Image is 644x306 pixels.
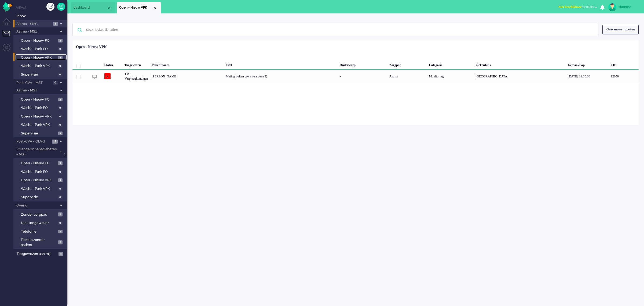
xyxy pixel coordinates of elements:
[58,73,63,77] span: 0
[21,237,56,247] span: Tickets zonder patient
[58,195,63,199] span: 0
[117,2,161,13] li: View
[16,147,57,157] span: Zwangerschapsdiabetes - MST
[16,71,67,77] a: Supervisie 0
[123,59,150,70] div: Toegewezen
[474,59,566,70] div: Ziekenhuis
[17,14,67,19] span: Inbox
[16,80,51,86] span: Post-CVA - MST
[58,131,63,136] span: 1
[387,59,427,70] div: Zorgpad
[566,59,609,70] div: Gemaakt op
[16,211,67,217] a: Zonder zorgpad 2
[387,70,427,83] div: Astma
[58,115,63,119] span: 0
[607,3,639,11] a: stanmsc
[16,88,57,93] span: Astma - MST
[72,70,639,83] div: 12050
[555,3,600,11] button: Niet beschikbaarfor 00:08
[16,105,67,111] a: Wacht - Park FO 0
[57,3,65,11] a: Quick Ticket
[224,59,338,70] div: Titel
[46,3,54,11] div: Creëer ticket
[58,98,63,102] span: 3
[123,70,150,83] div: TM Verpleegkundigen
[16,177,67,183] a: Open - Nieuw VPK 1
[566,70,609,83] div: [DATE] 11:30:33
[58,252,63,256] span: 3
[427,70,474,83] div: Monitoring
[16,203,57,208] span: Overig
[21,195,56,200] span: Supervisie
[338,59,387,70] div: Onderwerp
[58,230,63,234] span: 2
[53,81,58,85] span: 0
[21,186,56,191] span: Wacht - Park VPK
[21,97,57,102] span: Open - Nieuw FO
[16,186,67,191] a: Wacht - Park VPK 0
[107,6,111,10] div: Close tab
[21,220,56,226] span: Niet toegewezen
[16,139,50,144] span: Post-CVA - OLVG
[21,229,57,234] span: Telefonie
[427,59,474,70] div: Categorie
[619,4,639,10] div: stanmsc
[58,47,63,51] span: 0
[21,122,56,127] span: Wacht - Park VPK
[16,37,67,43] a: Open - Nieuw FO 2
[16,54,67,60] a: Open - Nieuw VPK 1
[16,130,67,136] a: Supervisie 1
[58,106,63,110] span: 0
[558,5,594,9] span: for 00:08
[16,113,67,119] a: Open - Nieuw VPK 0
[3,3,12,8] a: Omnidesk
[3,2,12,12] img: flow_omnibird.svg
[17,251,57,257] span: Toegewezen aan mij
[21,47,56,52] span: Wacht - Park FO
[474,70,566,83] div: [GEOGRAPHIC_DATA]
[58,240,63,244] span: 2
[150,70,224,83] div: [PERSON_NAME]
[609,59,639,70] div: TID
[58,39,63,43] span: 2
[150,59,224,70] div: Patiëntnaam
[16,96,67,102] a: Open - Nieuw FO 3
[76,44,107,50] div: Open - Nieuw VPK
[16,5,67,10] li: Views
[92,74,97,79] img: ic_chat_grey.svg
[16,122,67,127] a: Wacht - Park VPK 0
[58,64,63,68] span: 0
[16,160,67,166] a: Open - Nieuw FO 3
[82,23,591,36] input: Zoek: ticket ID, adres
[602,25,639,34] div: Geavanceerd zoeken
[21,131,57,136] span: Supervisie
[73,23,87,37] img: ic-search-icon.svg
[21,55,57,60] span: Open - Nieuw VPK
[16,63,67,69] a: Wacht - Park VPK 0
[58,123,63,127] span: 0
[16,237,67,247] a: Tickets zonder patient 2
[21,161,57,166] span: Open - Nieuw FO
[21,105,56,111] span: Wacht - Park FO
[52,140,58,144] span: 12
[71,2,115,13] li: Dashboard
[3,44,15,56] li: Admin menu
[16,169,67,175] a: Wacht - Park FO 0
[21,72,56,77] span: Supervisie
[224,70,338,83] div: Meting buiten grenswaarden (3)
[16,251,67,257] a: Toegewezen aan mij 3
[104,73,111,79] span: o
[3,18,15,30] li: Dashboard menu
[608,3,616,11] img: avatar
[21,169,56,175] span: Wacht - Park FO
[3,31,15,43] li: Tickets menu
[119,5,153,10] span: Open - Nieuw VPK
[74,5,107,10] span: dashboard
[338,70,387,83] div: -
[153,6,157,10] div: Close tab
[21,63,56,69] span: Wacht - Park VPK
[555,2,600,13] li: Niet beschikbaarfor 00:08
[16,29,57,34] span: Astma - MSZ
[58,170,63,174] span: 0
[58,187,63,191] span: 0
